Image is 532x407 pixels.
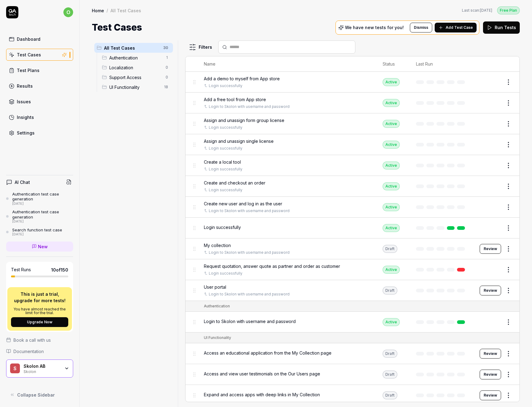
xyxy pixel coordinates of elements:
button: Review [480,349,501,359]
a: Authentication test case generation[DATE] [6,192,73,206]
h5: Test Runs [11,267,31,272]
a: Login successfully [209,125,242,130]
span: Support Access [109,74,162,81]
button: Edit [486,77,501,87]
tr: Create and checkout an orderLogin successfullyActive [185,176,519,197]
div: Draft [383,371,397,378]
span: Collapse Sidebar [17,392,55,398]
div: [DATE] [12,219,73,224]
th: Name [198,56,377,72]
div: Active [383,203,400,211]
div: Drag to reorderUI Functionality18 [99,82,173,92]
button: Run Tests [483,21,520,34]
a: Insights [6,111,73,123]
button: Edit [486,265,501,275]
h1: Test Cases [92,21,142,34]
button: Add Test Case [435,23,477,32]
div: Settings [17,130,35,136]
div: UI Functionality [204,335,231,340]
a: Login successfully [209,166,242,172]
a: Book a call with us [6,337,73,343]
a: Login to Skolon with username and password [209,250,290,255]
div: Active [383,182,400,190]
span: 0 [163,64,170,71]
a: Login successfully [209,271,242,276]
button: o [63,6,73,18]
span: Login successfully [204,224,241,230]
div: Dashboard [17,36,40,42]
div: [DATE] [12,232,62,237]
div: Skolon AB [24,363,60,369]
div: Active [383,224,400,232]
a: Review [480,370,501,379]
div: Test Cases [17,51,41,58]
div: Drag to reorderLocalization0 [99,63,173,72]
button: Edit [486,140,501,150]
span: o [63,7,73,17]
div: Active [383,78,400,86]
tr: Request quotation, answer quote as partner and order as customerLogin successfullyActive [185,259,519,280]
button: Edit [486,223,501,233]
tr: Login to Skolon with username and passwordActive [185,312,519,333]
a: Login to Skolon with username and password [209,291,290,297]
span: All Test Cases [104,45,159,51]
span: Last scan: [462,8,492,13]
span: 10 of 150 [51,267,68,273]
span: 0 [163,74,170,81]
button: Upgrade Now [11,317,68,327]
a: Dashboard [6,33,73,45]
tr: Create new user and log in as the userLogin to Skolon with username and passwordActive [185,197,519,218]
tr: Create a local toolLogin successfullyActive [185,155,519,176]
div: Skolon [24,369,60,374]
tr: Add a free tool from App storeLogin to Skolon with username and passwordActive [185,93,519,113]
a: Login to Skolon with username and password [209,104,290,109]
p: This is just a trial, upgrade for more tests! [11,291,68,304]
span: New [38,243,48,250]
button: Collapse Sidebar [6,389,73,401]
div: Draft [383,391,397,399]
th: Last Run [410,56,474,72]
button: Edit [486,98,501,108]
span: Request quotation, answer quote as partner and order as customer [204,263,340,269]
div: Results [17,83,33,89]
a: Login successfully [209,146,242,151]
a: Issues [6,96,73,108]
div: Insights [17,114,34,120]
tr: Access an educational application from the My Collection pageDraftReview [185,343,519,364]
span: Assign and unassign single license [204,138,274,144]
div: Active [383,162,400,169]
span: User portal [204,284,226,290]
div: Draft [383,245,397,253]
span: 18 [162,83,170,91]
span: UI Functionality [109,84,160,90]
span: Access an educational application from the My Collection page [204,350,332,356]
div: Search function test case [12,227,62,232]
tr: Login successfullyActive [185,218,519,238]
span: Authentication [109,55,162,61]
a: Results [6,80,73,92]
tr: My collectionLogin to Skolon with username and passwordDraftReview [185,238,519,259]
div: Drag to reorderAuthentication1 [99,53,173,63]
div: Active [383,99,400,107]
a: Home [92,7,104,13]
span: Login to Skolon with username and password [204,318,296,325]
span: Create new user and log in as the user [204,200,282,207]
button: Edit [486,161,501,170]
p: We have new tests for you! [345,25,404,30]
div: Authentication test case generation [12,209,73,219]
tr: Assign and unassign single licenseLogin successfullyActive [185,134,519,155]
a: Test Cases [6,49,73,61]
a: Free Plan [497,6,520,14]
div: Active [383,120,400,128]
div: Issues [17,98,31,105]
span: Create and checkout an order [204,180,265,186]
button: Review [480,286,501,295]
tr: Expand and access apps with deep links in My CollectionDraftReview [185,385,519,406]
div: [DATE] [12,202,73,206]
span: Book a call with us [13,337,51,343]
button: Dismiss [410,23,432,32]
a: New [6,242,73,252]
a: Login to Skolon with username and password [209,208,290,214]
